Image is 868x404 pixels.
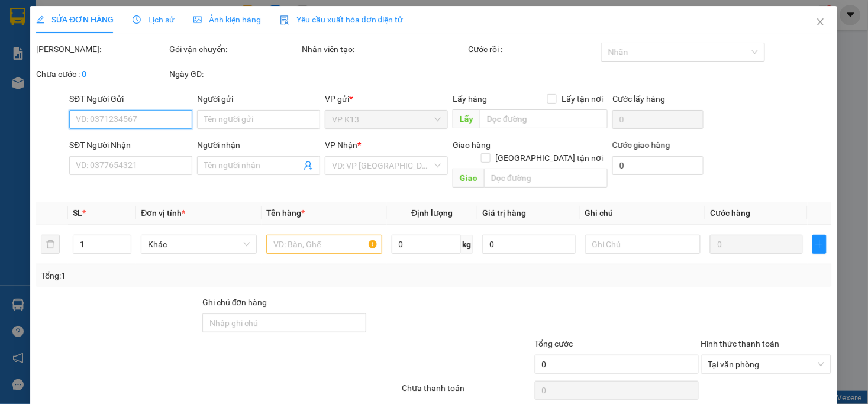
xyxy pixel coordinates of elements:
[193,15,202,24] span: picture
[198,138,321,151] div: Người nhận
[266,235,382,254] input: VD: Bàn, Ghế
[325,140,358,150] span: VP Nhận
[198,92,321,105] div: Người gửi
[36,43,167,56] div: [PERSON_NAME]:
[491,151,608,164] span: [GEOGRAPHIC_DATA] tận nơi
[453,109,480,128] span: Lấy
[280,15,404,24] span: Yêu cầu xuất hóa đơn điện tử
[453,94,488,104] span: Lấy hàng
[325,92,448,105] div: VP gửi
[813,235,827,254] button: plus
[585,235,701,254] input: Ghi Chú
[708,355,825,373] span: Tại văn phòng
[805,6,838,39] button: Close
[70,138,193,151] div: SĐT Người Nhận
[304,161,314,170] span: user-add
[701,339,780,348] label: Hình thức thanh toán
[41,269,335,282] div: Tổng: 1
[814,240,827,249] span: plus
[480,109,608,128] input: Dọc đường
[462,235,473,254] span: kg
[169,43,300,56] div: Gói vận chuyển:
[280,15,289,25] img: icon
[70,92,193,105] div: SĐT Người Gửi
[412,208,453,218] span: Định lượng
[202,313,366,332] input: Ghi chú đơn hàng
[469,43,599,56] div: Cước rồi :
[302,43,466,56] div: Nhân viên tạo:
[817,17,826,27] span: close
[535,339,573,348] span: Tổng cước
[36,15,114,24] span: SỬA ĐƠN HÀNG
[202,298,267,307] label: Ghi chú đơn hàng
[580,202,706,225] th: Ghi chú
[36,67,167,80] div: Chưa cước :
[82,69,86,79] b: 0
[141,208,186,218] span: Đơn vị tính
[613,156,704,175] input: Cước giao hàng
[557,92,608,105] span: Lấy tận nơi
[169,67,300,80] div: Ngày GD:
[613,140,671,150] label: Cước giao hàng
[613,110,704,129] input: Cước lấy hàng
[453,140,491,150] span: Giao hàng
[266,208,305,218] span: Tên hàng
[483,208,527,218] span: Giá trị hàng
[133,15,141,24] span: clock-circle
[485,169,608,188] input: Dọc đường
[711,235,804,254] input: 0
[333,111,441,128] span: VP K13
[453,169,485,188] span: Giao
[36,15,44,24] span: edit
[149,235,250,253] span: Khác
[133,15,175,24] span: Lịch sử
[73,208,82,218] span: SL
[193,15,261,24] span: Ảnh kiện hàng
[613,94,666,104] label: Cước lấy hàng
[711,208,751,218] span: Cước hàng
[401,382,534,402] div: Chưa thanh toán
[41,235,60,254] button: delete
